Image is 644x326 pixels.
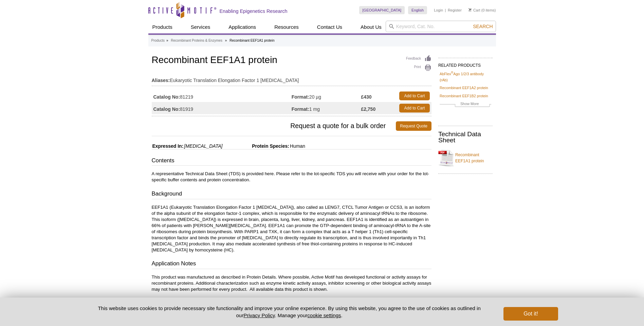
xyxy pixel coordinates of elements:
a: Register [448,8,462,13]
a: AbFlex®Ago 1/2/3 antibody (rAb) [440,71,491,83]
h3: Background [152,190,431,199]
a: Applications [224,21,260,34]
sup: ® [451,71,454,74]
p: EEF1A1 (Eukaryotic Translation Elongation Factor 1 [MEDICAL_DATA]), also called as LENG7, CTCL Tu... [152,204,431,253]
h2: RELATED PRODUCTS [438,58,493,70]
td: 20 µg [292,90,361,102]
a: Cart [468,8,480,13]
td: 1 mg [292,102,361,114]
a: Feedback [406,55,431,62]
a: About Us [356,21,386,34]
span: Request a quote for a bulk order [152,121,396,131]
li: | [445,6,446,14]
td: 81919 [152,102,292,114]
h3: Application Notes [152,260,431,269]
a: Request Quote [396,121,431,131]
h2: Enabling Epigenetics Research [220,8,288,14]
a: Resources [270,21,303,34]
span: Human [289,143,305,149]
span: Search [473,24,493,29]
a: Recombinant EEF1A2 protein [440,85,488,91]
p: This product was manufactured as described in Protein Details. Where possible, Active Motif has d... [152,274,431,292]
a: Services [187,21,215,34]
a: Show More [440,101,491,108]
p: This website uses cookies to provide necessary site functionality and improve your online experie... [86,305,493,319]
h3: Contents [152,157,431,166]
strong: Format: [292,94,309,100]
a: Print [406,64,431,72]
i: [MEDICAL_DATA] [184,143,222,149]
a: Add to Cart [399,91,430,100]
a: Recombinant Proteins & Enzymes [171,38,222,44]
p: A representative Technical Data Sheet (TDS) is provided here. Please refer to the lot-specific TD... [152,171,431,183]
li: Recombinant EEF1A1 protein [229,39,274,42]
td: Eukaryotic Translation Elongation Factor 1 [MEDICAL_DATA] [152,73,431,84]
strong: Catalog No: [153,94,180,100]
a: Recombinant EEF1A1 protein [438,148,493,168]
button: Got it! [503,307,558,321]
li: (0 items) [468,6,496,14]
a: Contact Us [313,21,346,34]
li: » [166,39,168,42]
a: Products [151,38,165,44]
img: Your Cart [468,8,472,12]
td: 81219 [152,90,292,102]
strong: Format: [292,106,309,112]
button: Search [471,23,495,29]
h1: Recombinant EEF1A1 protein [152,55,431,66]
a: English [408,6,427,14]
span: Expressed In: [152,143,184,149]
a: Products [148,21,177,34]
input: Keyword, Cat. No. [386,21,496,32]
a: Add to Cart [399,104,430,113]
a: Recombinant EEF1B2 protein [440,93,488,99]
li: » [225,39,227,42]
strong: £2,750 [361,106,375,112]
a: [GEOGRAPHIC_DATA] [359,6,405,14]
button: cookie settings [307,312,341,318]
a: Privacy Policy [243,312,275,318]
span: Protein Species: [224,143,289,149]
a: Login [434,8,443,13]
h2: Technical Data Sheet [438,131,493,143]
strong: Catalog No: [153,106,180,112]
strong: Aliases: [152,77,170,83]
strong: £430 [361,94,371,100]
